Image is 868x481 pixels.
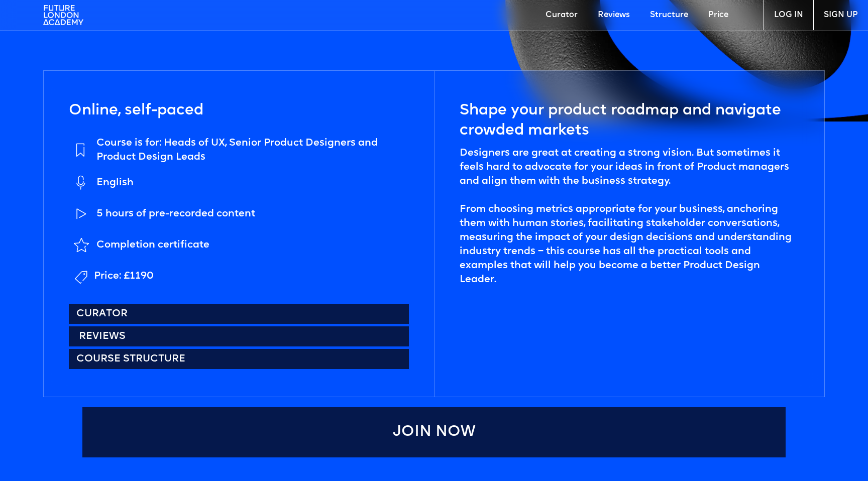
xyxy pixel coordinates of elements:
a: Join Now [82,407,786,457]
a: Reviews [69,326,409,346]
div: Completion certificate [96,238,209,252]
div: 5 hours of pre-recorded content [96,207,255,221]
a: Curator [69,304,409,324]
div: Price: £1190 [94,269,154,283]
div: Course is for: Heads of UX, Senior Product Designers and Product Design Leads [96,136,409,164]
div: Designers are great at creating a strong vision. But sometimes it feels hard to advocate for your... [460,146,799,287]
h5: Online, self-paced [69,101,203,121]
div: English [96,176,134,190]
h5: Shape your product roadmap and navigate crowded markets [460,101,799,141]
a: Course structure [69,349,409,369]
